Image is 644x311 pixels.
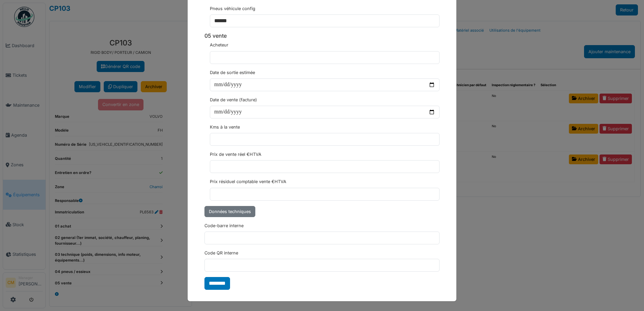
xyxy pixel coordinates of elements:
[210,97,257,103] label: Date de vente (facture)
[210,151,261,158] label: Prix de vente réel €HTVA
[210,5,255,12] label: Pneus véhicule config
[210,69,255,76] label: Date de sortie estimée
[204,222,244,229] label: Code-barre interne
[204,250,238,256] label: Code QR interne
[204,33,440,39] h6: 05 vente
[210,42,228,48] label: Acheteur
[210,178,286,185] label: Prix résiduel comptable vente €HTVA
[204,206,255,217] div: Données techniques
[210,124,240,130] label: Kms à la vente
